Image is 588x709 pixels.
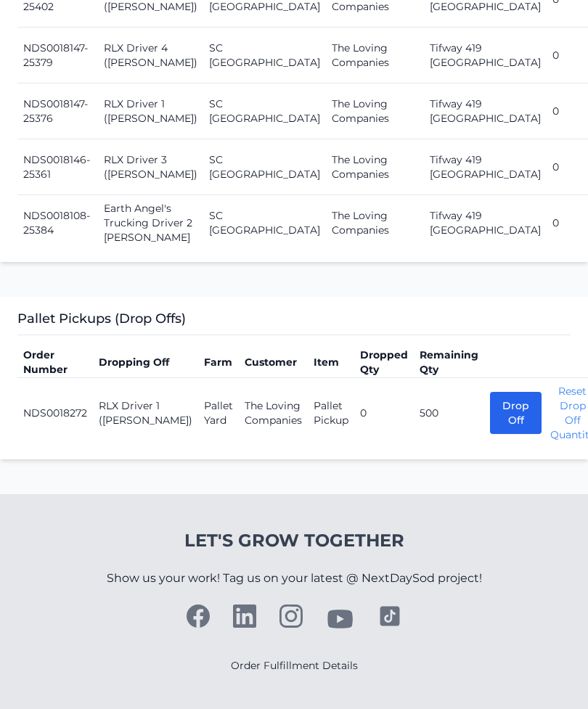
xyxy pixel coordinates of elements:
td: Pallet Pickup [308,378,354,448]
th: Farm [198,347,239,378]
a: Order Fulfillment Details [231,659,358,672]
td: The Loving Companies [326,195,424,251]
h4: Let's Grow Together [107,529,482,552]
th: Customer [239,347,308,378]
td: 0 [354,378,414,448]
td: 500 [414,378,484,448]
td: RLX Driver 4 ([PERSON_NAME]) [98,28,203,83]
td: The Loving Companies [326,83,424,139]
td: Tifway 419 [GEOGRAPHIC_DATA] [424,83,547,139]
th: Item [308,347,354,378]
td: NDS0018272 [17,378,93,448]
h3: Pallet Pickups (Drop Offs) [17,308,571,335]
td: The Loving Companies [239,378,308,448]
th: Dropping Off [93,347,198,378]
td: Tifway 419 [GEOGRAPHIC_DATA] [424,195,547,251]
td: NDS0018108-25384 [17,195,98,251]
td: RLX Driver 1 ([PERSON_NAME]) [93,378,198,448]
th: Order Number [17,347,93,378]
td: Pallet Yard [198,378,239,448]
p: Show us your work! Tag us on your latest @ NextDaySod project! [107,552,482,605]
th: Dropped Qty [354,347,414,378]
td: SC [GEOGRAPHIC_DATA] [203,83,326,139]
td: The Loving Companies [326,28,424,83]
td: The Loving Companies [326,139,424,195]
td: Earth Angel's Trucking Driver 2 [PERSON_NAME] [98,195,203,251]
td: NDS0018147-25376 [17,83,98,139]
td: NDS0018147-25379 [17,28,98,83]
td: SC [GEOGRAPHIC_DATA] [203,139,326,195]
td: NDS0018146-25361 [17,139,98,195]
td: RLX Driver 3 ([PERSON_NAME]) [98,139,203,195]
th: Remaining Qty [414,347,484,378]
td: Tifway 419 [GEOGRAPHIC_DATA] [424,139,547,195]
button: Drop Off [490,392,542,434]
td: SC [GEOGRAPHIC_DATA] [203,195,326,251]
td: SC [GEOGRAPHIC_DATA] [203,28,326,83]
td: RLX Driver 1 ([PERSON_NAME]) [98,83,203,139]
td: Tifway 419 [GEOGRAPHIC_DATA] [424,28,547,83]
